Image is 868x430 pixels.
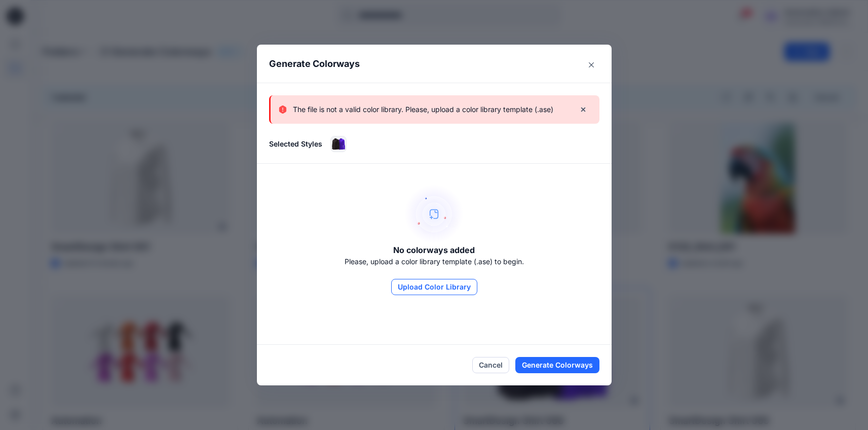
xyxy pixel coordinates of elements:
p: Selected Styles [269,138,322,149]
button: Cancel [472,357,509,373]
p: The file is not a valid color library. Please, upload a color library template (.ase) [293,103,553,116]
img: empty-state-image.svg [404,184,464,244]
h5: No colorways added [393,244,475,256]
img: SmartDesign Shirt 008 [331,136,346,152]
header: Generate Colorways [257,45,612,83]
button: Close [583,57,599,73]
p: Please, upload a color library template (.ase) to begin. [345,256,524,267]
button: Generate Colorways [515,357,599,373]
button: Upload Color Library [391,279,477,295]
